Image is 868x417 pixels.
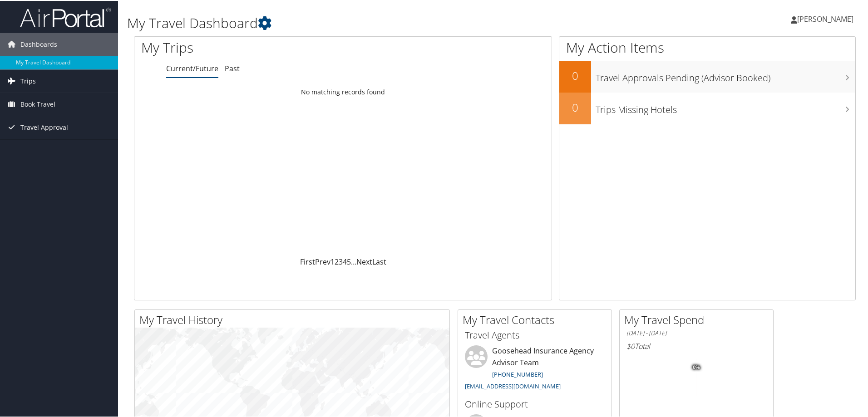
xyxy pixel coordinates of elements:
[626,340,635,350] span: $0
[139,311,449,327] h2: My Travel History
[166,63,218,73] a: Current/Future
[134,83,552,99] td: No matching records found
[797,13,853,23] span: [PERSON_NAME]
[559,37,855,56] h1: My Action Items
[141,37,371,56] h1: My Trips
[343,256,347,266] a: 4
[791,5,863,32] a: [PERSON_NAME]
[372,256,386,266] a: Last
[351,256,356,266] span: …
[127,13,617,32] h1: My Travel Dashboard
[596,66,855,83] h3: Travel Approvals Pending (Advisor Booked)
[20,6,111,27] img: airportal-logo.png
[465,381,561,389] a: [EMAIL_ADDRESS][DOMAIN_NAME]
[20,115,68,138] span: Travel Approval
[300,256,315,266] a: First
[460,344,609,393] li: Goosehead Insurance Agency Advisor Team
[347,256,351,266] a: 5
[559,92,855,123] a: 0Trips Missing Hotels
[465,328,605,341] h3: Travel Agents
[20,32,57,55] span: Dashboards
[492,369,543,378] a: [PHONE_NUMBER]
[330,256,335,266] a: 1
[356,256,372,266] a: Next
[225,63,240,73] a: Past
[559,99,591,114] h2: 0
[20,92,55,115] span: Book Travel
[626,340,766,350] h6: Total
[315,256,330,266] a: Prev
[596,98,855,115] h3: Trips Missing Hotels
[624,311,773,327] h2: My Travel Spend
[626,328,766,337] h6: [DATE] - [DATE]
[559,60,855,92] a: 0Travel Approvals Pending (Advisor Booked)
[463,311,612,327] h2: My Travel Contacts
[339,256,343,266] a: 3
[559,67,591,83] h2: 0
[335,256,339,266] a: 2
[693,364,700,369] tspan: 0%
[465,397,605,410] h3: Online Support
[20,69,36,92] span: Trips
